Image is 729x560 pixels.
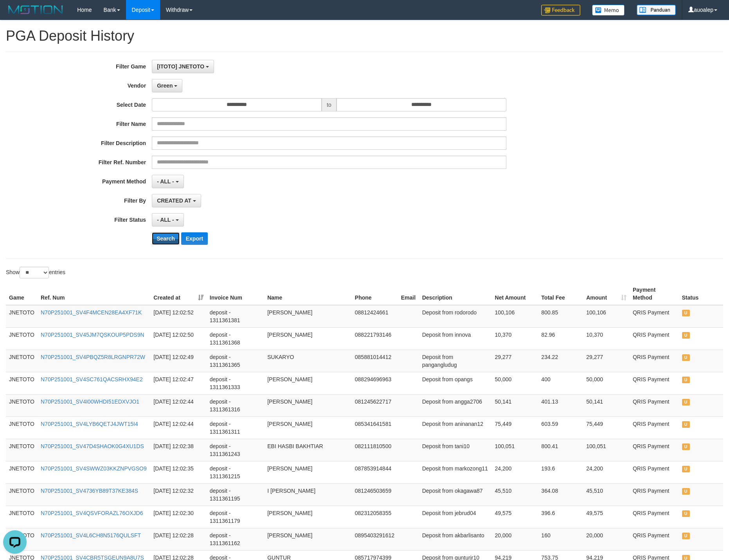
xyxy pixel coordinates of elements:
[207,416,264,439] td: deposit - 1311361311
[207,394,264,416] td: deposit - 1311361316
[492,439,538,461] td: 100,051
[492,283,538,305] th: Net Amount
[538,327,583,350] td: 82.96
[150,283,206,305] th: Created at: activate to sort column ascending
[264,506,352,528] td: [PERSON_NAME]
[630,483,679,506] td: QRIS Payment
[352,416,398,439] td: 085341641581
[538,439,583,461] td: 800.41
[682,310,690,316] span: UNPAID
[583,483,630,506] td: 45,510
[150,350,206,372] td: [DATE] 12:02:49
[538,528,583,550] td: 160
[352,483,398,506] td: 081246503659
[6,305,38,328] td: JNETOTO
[264,528,352,550] td: [PERSON_NAME]
[637,5,676,15] img: panduan.png
[6,394,38,416] td: JNETOTO
[630,416,679,439] td: QRIS Payment
[150,461,206,483] td: [DATE] 12:02:35
[6,483,38,506] td: JNETOTO
[679,283,723,305] th: Status
[583,528,630,550] td: 20,000
[419,483,492,506] td: Deposit from okagawa87
[583,372,630,394] td: 50,000
[150,394,206,416] td: [DATE] 12:02:44
[41,488,138,494] a: N70P251001_SV4736YB89T37KE384S
[492,506,538,528] td: 49,575
[3,3,27,27] button: Open LiveChat chat widget
[419,350,492,372] td: Deposit from pangangludug
[682,377,690,383] span: UNPAID
[538,506,583,528] td: 396.6
[207,506,264,528] td: deposit - 1311361179
[682,510,690,517] span: UNPAID
[352,394,398,416] td: 081245622717
[682,332,690,339] span: UNPAID
[352,439,398,461] td: 082111810500
[492,350,538,372] td: 29,277
[352,327,398,350] td: 088221793146
[583,327,630,350] td: 10,370
[264,416,352,439] td: [PERSON_NAME]
[41,376,143,382] a: N70P251001_SV4SC761QACSRHX94E2
[682,488,690,495] span: UNPAID
[207,372,264,394] td: deposit - 1311361333
[630,372,679,394] td: QRIS Payment
[492,528,538,550] td: 20,000
[41,332,144,338] a: N70P251001_SV45JM7QSKOUP5PDS9N
[264,461,352,483] td: [PERSON_NAME]
[352,305,398,328] td: 08812424661
[157,83,173,89] span: Green
[152,232,180,245] button: Search
[207,327,264,350] td: deposit - 1311361368
[41,510,143,516] a: N70P251001_SV4QSVFORAZL76OXJD6
[630,528,679,550] td: QRIS Payment
[152,79,182,92] button: Green
[419,506,492,528] td: Deposit from jebrud04
[419,394,492,416] td: Deposit from angga2706
[538,394,583,416] td: 401.13
[264,483,352,506] td: I [PERSON_NAME]
[538,372,583,394] td: 400
[6,28,723,44] h1: PGA Deposit History
[41,309,142,316] a: N70P251001_SV4F4MCEN28EA4XF71K
[682,421,690,428] span: UNPAID
[264,350,352,372] td: SUKARYO
[352,528,398,550] td: 0895403291612
[419,283,492,305] th: Description
[150,483,206,506] td: [DATE] 12:02:32
[419,439,492,461] td: Deposit from tani10
[6,327,38,350] td: JNETOTO
[41,443,144,449] a: N70P251001_SV47D4SHAOK0G4XU1DS
[492,416,538,439] td: 75,449
[157,178,174,185] span: - ALL -
[41,421,138,427] a: N70P251001_SV4LYB6QETJ4JWT15I4
[150,416,206,439] td: [DATE] 12:02:44
[41,465,147,472] a: N70P251001_SV4SWWZ03KKZNPVGSO9
[150,305,206,328] td: [DATE] 12:02:52
[150,506,206,528] td: [DATE] 12:02:30
[492,305,538,328] td: 100,106
[583,506,630,528] td: 49,575
[492,394,538,416] td: 50,141
[41,398,139,405] a: N70P251001_SV4I00WHDI51EDXVJO1
[6,439,38,461] td: JNETOTO
[150,439,206,461] td: [DATE] 12:02:38
[630,283,679,305] th: Payment Method
[6,350,38,372] td: JNETOTO
[583,461,630,483] td: 24,200
[630,327,679,350] td: QRIS Payment
[6,4,65,16] img: MOTION_logo.png
[583,283,630,305] th: Amount: activate to sort column ascending
[630,394,679,416] td: QRIS Payment
[38,283,150,305] th: Ref. Num
[6,506,38,528] td: JNETOTO
[6,461,38,483] td: JNETOTO
[352,283,398,305] th: Phone
[6,416,38,439] td: JNETOTO
[419,528,492,550] td: Deposit from akbarlisanto
[6,372,38,394] td: JNETOTO
[492,461,538,483] td: 24,200
[398,283,419,305] th: Email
